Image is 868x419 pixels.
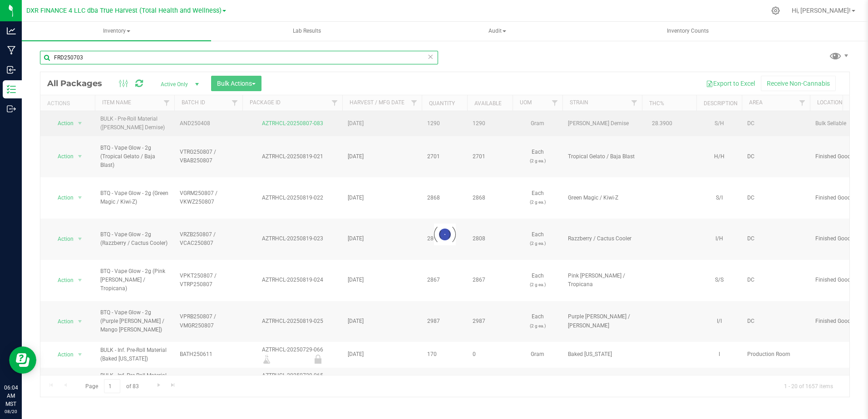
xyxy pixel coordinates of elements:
div: Manage settings [770,6,781,15]
inline-svg: Manufacturing [7,46,16,55]
span: Hi, [PERSON_NAME]! [792,7,851,14]
span: Inventory Counts [655,27,721,35]
span: Clear [427,51,434,63]
inline-svg: Inbound [7,65,16,74]
a: Inventory [22,22,211,41]
inline-svg: Analytics [7,26,16,35]
span: Lab Results [281,27,333,35]
a: Audit [403,22,592,41]
p: 08/20 [4,408,18,415]
span: DXR FINANCE 4 LLC dba True Harvest (Total Health and Wellness) [26,7,222,15]
inline-svg: Inventory [7,85,16,94]
input: Search Package ID, Item Name, SKU, Lot or Part Number... [40,51,438,64]
iframe: Resource center [9,346,36,374]
inline-svg: Outbound [7,104,16,113]
p: 06:04 AM MST [4,384,18,408]
a: Lab Results [212,22,401,41]
a: Inventory Counts [593,22,782,41]
span: Audit [403,22,592,40]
